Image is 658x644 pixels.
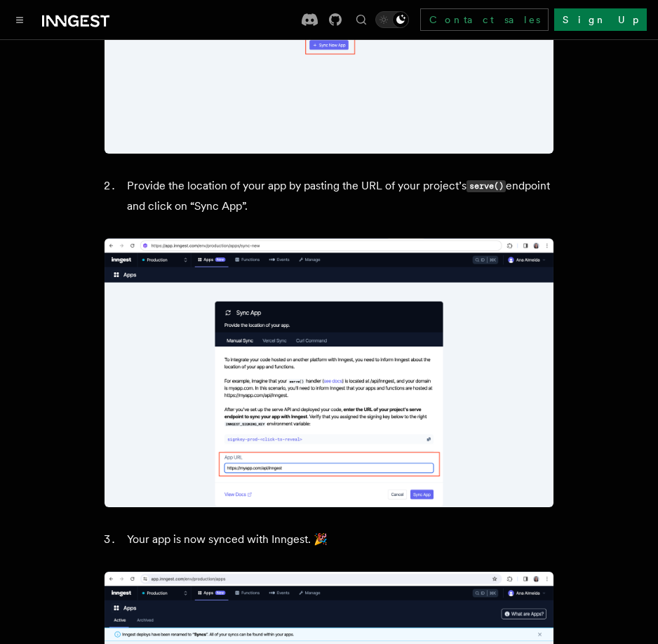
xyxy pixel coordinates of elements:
[123,530,553,549] li: Your app is now synced with Inngest. 🎉
[123,176,553,216] li: Provide the location of your app by pasting the URL of your project’s endpoint and click on “Sync...
[466,180,506,192] code: serve()
[375,11,409,28] button: Toggle dark mode
[105,239,553,507] img: Sync New App form where you paste your project’s serve endpoint to inform Inngest about the locat...
[420,8,549,31] a: Contact sales
[554,8,647,31] a: Sign Up
[11,11,28,28] button: Toggle navigation
[353,11,370,28] button: Find something...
